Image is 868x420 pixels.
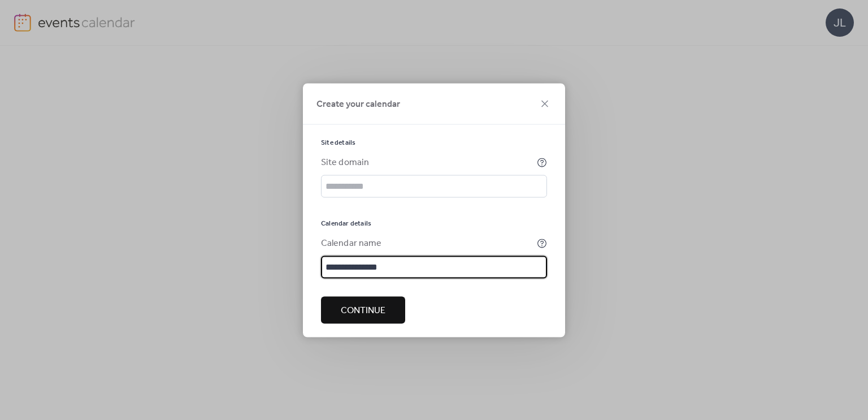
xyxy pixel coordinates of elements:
[321,236,535,250] div: Calendar name
[321,219,371,228] span: Calendar details
[316,97,400,111] span: Create your calendar
[321,138,355,147] span: Site details
[321,296,405,323] button: Continue
[341,304,385,317] span: Continue
[321,155,535,169] div: Site domain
